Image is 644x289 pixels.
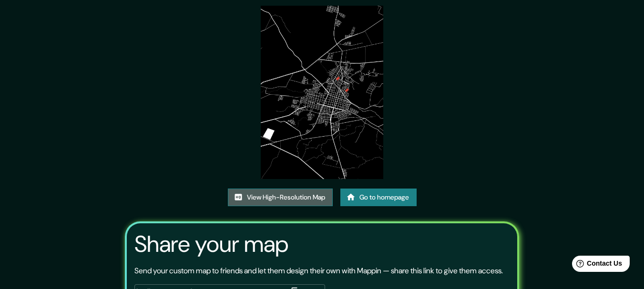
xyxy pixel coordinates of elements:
[228,189,333,206] a: View High-Resolution Map
[134,265,503,277] p: Send your custom map to friends and let them design their own with Mappin — share this link to gi...
[134,231,288,258] h3: Share your map
[559,252,634,279] iframe: Help widget launcher
[340,189,417,206] a: Go to homepage
[261,6,383,179] img: created-map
